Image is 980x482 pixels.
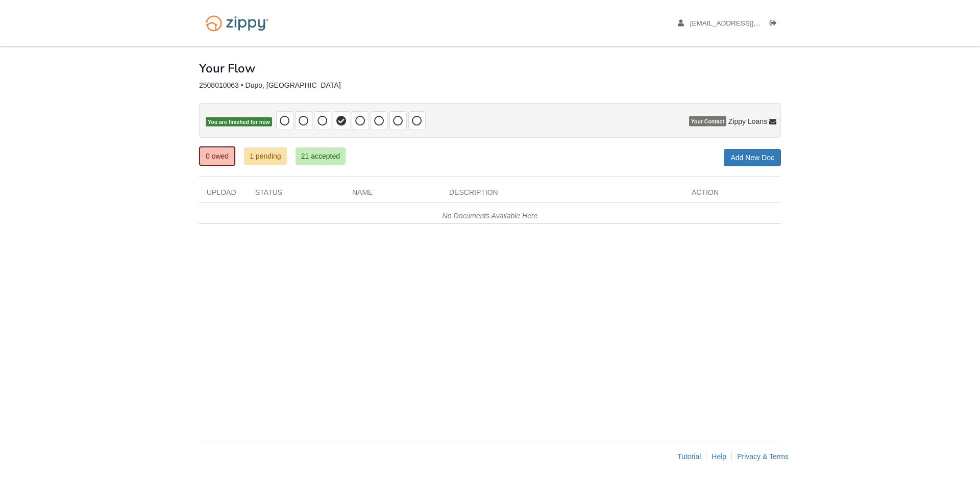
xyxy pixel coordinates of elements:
[678,19,807,30] a: edit profile
[442,187,684,202] div: Description
[199,62,255,75] h1: Your Flow
[684,187,781,202] div: Action
[689,116,726,126] span: Your Contact
[443,212,538,220] em: No Documents Available Here
[728,116,767,126] span: Zippy Loans
[724,149,781,166] a: Add New Doc
[712,452,726,461] a: Help
[248,187,345,202] div: Status
[296,147,346,165] a: 21 accepted
[770,19,781,30] a: Log out
[206,117,272,127] span: You are finished for now
[690,19,807,27] span: benjaminwuelling@gmail.com
[199,81,781,90] div: 2508010063 • Dupo, [GEOGRAPHIC_DATA]
[199,10,275,36] img: Logo
[677,452,701,461] a: Tutorial
[244,147,287,165] a: 1 pending
[345,187,442,202] div: Name
[199,187,248,202] div: Upload
[199,146,235,166] a: 0 owed
[737,452,789,461] a: Privacy & Terms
